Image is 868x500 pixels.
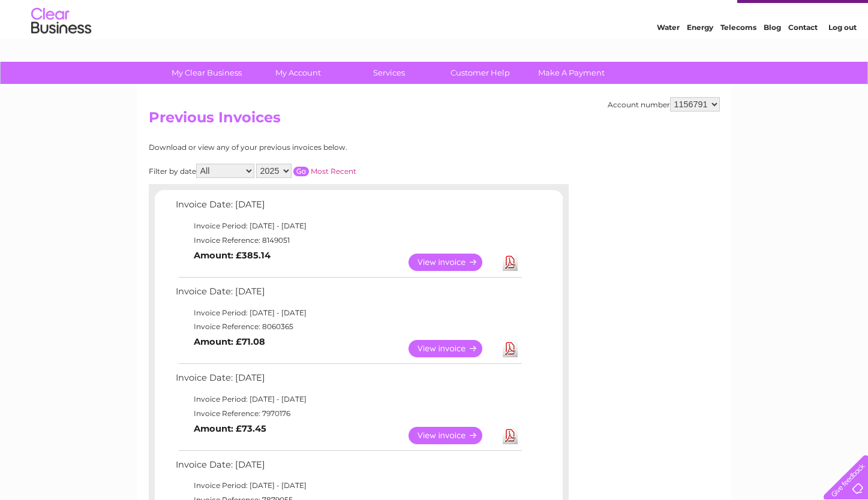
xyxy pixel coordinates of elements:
[503,254,518,271] a: Download
[173,406,524,421] td: Invoice Reference: 7970176
[522,62,621,84] a: Make A Payment
[409,427,497,444] a: View
[764,51,781,60] a: Blog
[157,62,256,84] a: My Clear Business
[828,51,857,60] a: Log out
[687,51,713,60] a: Energy
[173,320,524,334] td: Invoice Reference: 8060365
[151,7,718,58] div: Clear Business is a trading name of Verastar Limited (registered in [GEOGRAPHIC_DATA] No. 3667643...
[149,164,464,178] div: Filter by date
[194,250,271,261] b: Amount: £385.14
[173,392,524,406] td: Invoice Period: [DATE] - [DATE]
[149,143,464,152] div: Download or view any of your previous invoices below.
[194,336,265,347] b: Amount: £71.08
[173,306,524,320] td: Invoice Period: [DATE] - [DATE]
[31,31,92,68] img: logo.png
[173,233,524,248] td: Invoice Reference: 8149051
[173,197,524,219] td: Invoice Date: [DATE]
[409,340,497,357] a: View
[608,97,720,112] div: Account number
[642,6,725,21] a: 0333 014 3131
[248,62,347,84] a: My Account
[340,62,438,84] a: Services
[149,109,720,132] h2: Previous Invoices
[173,457,524,479] td: Invoice Date: [DATE]
[409,254,497,271] a: View
[788,51,818,60] a: Contact
[173,370,524,392] td: Invoice Date: [DATE]
[720,51,756,60] a: Telecoms
[173,219,524,233] td: Invoice Period: [DATE] - [DATE]
[431,62,530,84] a: Customer Help
[173,284,524,306] td: Invoice Date: [DATE]
[503,340,518,357] a: Download
[311,167,356,176] a: Most Recent
[194,423,266,434] b: Amount: £73.45
[503,427,518,444] a: Download
[173,478,524,493] td: Invoice Period: [DATE] - [DATE]
[657,51,680,60] a: Water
